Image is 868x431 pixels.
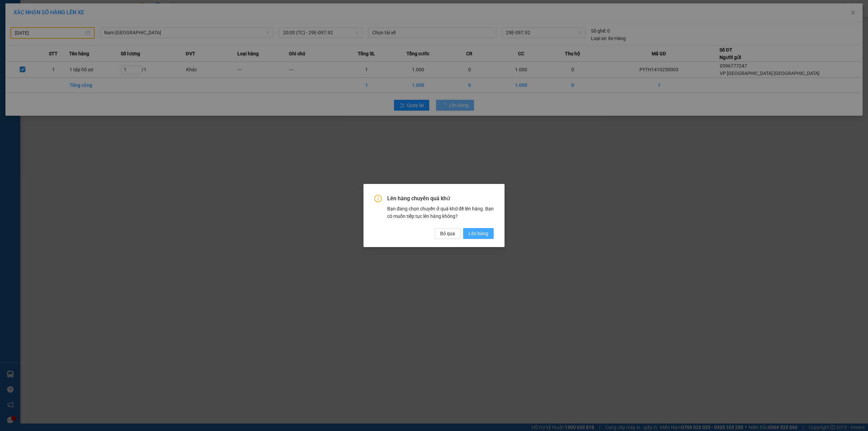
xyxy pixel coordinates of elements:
[387,205,494,220] div: Bạn đang chọn chuyến ở quá khứ để lên hàng. Bạn có muốn tiếp tục lên hàng không?
[463,228,494,239] button: Lên hàng
[440,230,455,237] span: Bỏ qua
[469,230,488,237] span: Lên hàng
[387,195,494,202] span: Lên hàng chuyến quá khứ
[435,228,460,239] button: Bỏ qua
[374,195,382,202] span: info-circle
